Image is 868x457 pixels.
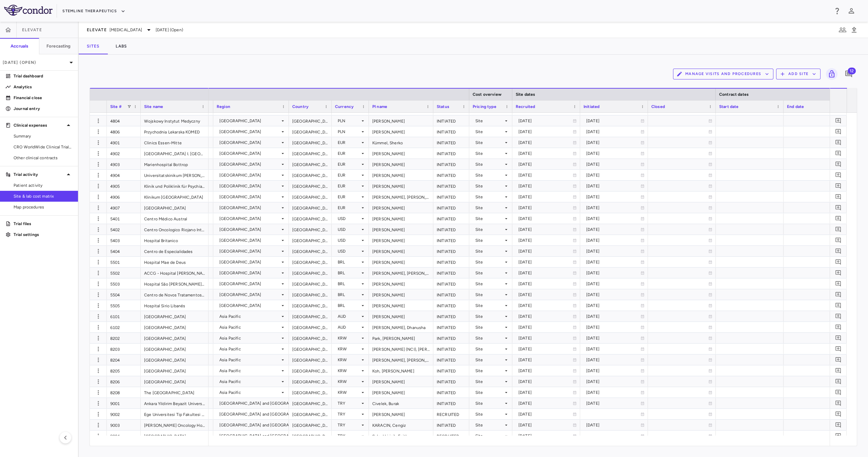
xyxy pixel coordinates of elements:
[433,213,469,224] div: INITIATED
[141,246,209,256] div: Centro de Especialidades
[338,126,360,137] div: PLN
[289,137,332,148] div: [GEOGRAPHIC_DATA]
[369,365,433,376] div: Koh, [PERSON_NAME]
[369,202,433,213] div: [PERSON_NAME]
[834,312,843,321] button: Add comment
[141,354,209,365] div: [GEOGRAPHIC_DATA]
[107,300,141,311] div: 5505
[289,322,332,332] div: [GEOGRAPHIC_DATA]
[719,92,749,97] span: Contract dates
[433,365,469,376] div: INITIATED
[834,420,843,429] button: Add comment
[835,194,842,200] svg: Add comment
[289,257,332,267] div: [GEOGRAPHIC_DATA]
[14,133,73,139] span: Summary
[107,365,141,376] div: 8205
[835,215,842,222] svg: Add comment
[433,376,469,387] div: INITIATED
[834,399,843,408] button: Add comment
[473,104,496,109] span: Pricing type
[433,289,469,300] div: INITIATED
[141,333,209,343] div: [GEOGRAPHIC_DATA]
[369,213,433,224] div: [PERSON_NAME]
[338,159,360,170] div: EUR
[834,279,843,288] button: Add comment
[107,344,141,354] div: 8203
[437,104,449,109] span: Status
[141,420,209,430] div: [PERSON_NAME] Oncology Hospital,
[516,104,535,109] span: Recruited
[338,148,360,159] div: EUR
[14,221,73,227] p: Trial files
[518,137,573,148] div: [DATE]
[107,376,141,387] div: 8206
[586,148,640,159] div: [DATE]
[834,160,843,169] button: Add comment
[87,27,107,33] span: ELEVATE
[289,235,332,245] div: [GEOGRAPHIC_DATA]
[289,148,332,159] div: [GEOGRAPHIC_DATA]
[141,344,209,354] div: [GEOGRAPHIC_DATA]
[110,27,142,33] span: [MEDICAL_DATA]
[834,203,843,212] button: Add comment
[369,420,433,430] div: KARACIN, Cengiz
[834,127,843,136] button: Add comment
[289,268,332,278] div: [GEOGRAPHIC_DATA]
[14,204,73,210] span: Map procedures
[107,420,141,430] div: 9003
[518,170,573,181] div: [DATE]
[107,115,141,126] div: 4804
[141,181,209,191] div: Klinik und Poliklinik für Psychiatrie und Psychotherapie, der [GEOGRAPHIC_DATA]
[141,322,209,332] div: [GEOGRAPHIC_DATA]
[156,27,183,33] span: [DATE] (Open)
[475,191,504,202] div: Site
[835,422,842,428] svg: Add comment
[289,420,332,430] div: [GEOGRAPHIC_DATA]
[107,311,141,322] div: 6101
[107,333,141,343] div: 8202
[79,38,107,54] button: Sites
[107,268,141,278] div: 5502
[834,236,843,245] button: Add comment
[834,377,843,386] button: Add comment
[433,202,469,213] div: INITIATED
[834,290,843,299] button: Add comment
[834,323,843,332] button: Add comment
[835,400,842,406] svg: Add comment
[107,224,141,235] div: 5402
[433,387,469,398] div: INITIATED
[107,202,141,213] div: 4907
[289,354,332,365] div: [GEOGRAPHIC_DATA]
[433,344,469,354] div: INITIATED
[433,300,469,311] div: INITIATED
[835,367,842,374] svg: Add comment
[835,128,842,135] svg: Add comment
[107,289,141,300] div: 5504
[433,170,469,180] div: INITIATED
[369,300,433,311] div: [PERSON_NAME]
[289,202,332,213] div: [GEOGRAPHIC_DATA]
[369,344,433,354] div: [PERSON_NAME] (NCI), [PERSON_NAME]
[217,104,230,109] span: Region
[289,191,332,202] div: [GEOGRAPHIC_DATA]
[141,235,209,245] div: Hospital Britanico
[46,43,71,49] h6: Forecasting
[834,366,843,375] button: Add comment
[834,105,843,114] button: Add comment
[141,268,209,278] div: ACCG - Hospital [PERSON_NAME]
[369,115,433,126] div: [PERSON_NAME]
[289,126,332,137] div: [GEOGRAPHIC_DATA]
[369,224,433,235] div: [PERSON_NAME]
[475,170,504,181] div: Site
[586,170,640,181] div: [DATE]
[107,246,141,256] div: 5404
[433,278,469,289] div: INITIATED
[219,137,280,148] div: [GEOGRAPHIC_DATA]
[107,354,141,365] div: 8204
[369,311,433,322] div: [PERSON_NAME]
[834,192,843,201] button: Add comment
[433,159,469,169] div: INITIATED
[14,182,73,188] span: Patient activity
[110,104,122,109] span: Site #
[835,237,842,243] svg: Add comment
